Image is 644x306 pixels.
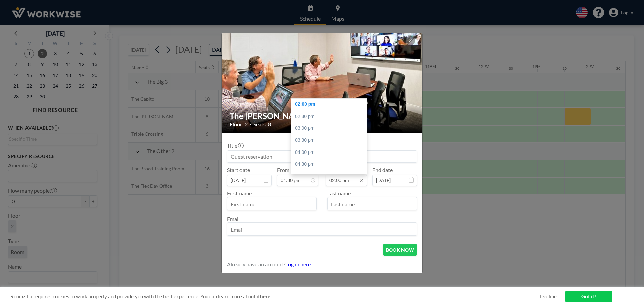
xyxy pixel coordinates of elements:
[260,293,271,299] a: here.
[227,151,417,162] input: Guest reservation
[291,158,370,170] div: 04:30 pm
[227,190,252,196] label: First name
[565,291,612,302] a: Got it!
[383,244,417,256] button: BOOK NOW
[291,134,370,146] div: 03:30 pm
[227,224,417,235] input: Email
[291,170,370,182] div: 05:00 pm
[227,142,243,149] label: Title
[321,169,323,184] span: -
[227,216,240,222] label: Email
[328,199,417,210] input: Last name
[10,293,540,300] span: Roomzilla requires cookies to work properly and provide you with the best experience. You can lea...
[285,261,311,267] a: Log in here
[372,167,393,173] label: End date
[291,122,370,134] div: 03:00 pm
[230,111,415,121] h2: The [PERSON_NAME]
[540,293,557,300] a: Decline
[227,199,316,210] input: First name
[291,146,370,159] div: 04:00 pm
[277,167,289,173] label: From
[222,7,423,159] img: 537.jpg
[227,261,285,268] span: Already have an account?
[227,167,250,173] label: Start date
[327,190,351,196] label: Last name
[291,111,370,123] div: 02:30 pm
[249,122,252,127] span: •
[230,121,248,128] span: Floor: 2
[291,98,370,111] div: 02:00 pm
[253,121,271,128] span: Seats: 8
